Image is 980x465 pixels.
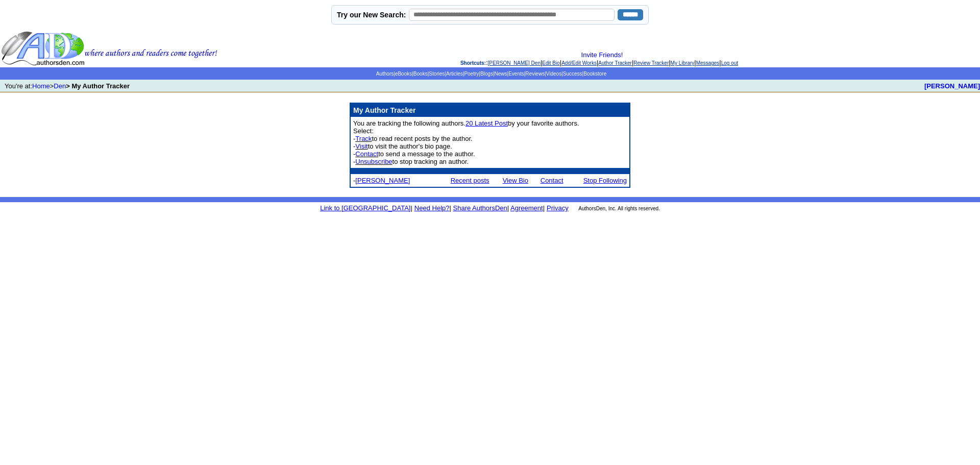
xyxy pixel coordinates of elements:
[446,71,463,77] a: Articles
[429,71,445,77] a: Stories
[395,71,412,77] a: eBooks
[355,150,378,158] font: Contact
[924,82,980,90] a: [PERSON_NAME]
[5,82,130,90] font: You're at: >
[353,106,627,114] p: My Author Tracker
[525,71,545,77] a: Reviews
[563,71,582,77] a: Success
[696,60,720,66] a: Messages
[464,71,479,77] a: Poetry
[503,177,528,184] a: View Bio
[353,119,579,165] font: You are tracking the following authors. by your favorite authors. Select: - to read recent posts ...
[460,60,486,66] span: Shortcuts:
[721,60,738,66] a: Log out
[547,204,569,212] a: Privacy
[578,206,660,211] font: AuthorsDen, Inc. All rights reserved.
[413,71,428,77] a: Books
[337,11,406,19] label: Try our New Search:
[633,60,669,66] a: Review Tracker
[449,204,451,212] font: |
[598,60,632,66] a: Author Tracker
[546,71,561,77] a: Videos
[581,51,623,59] a: Invite Friends!
[509,204,545,212] font: |
[465,119,508,127] a: 20 Latest Post
[671,60,695,66] a: My Library
[583,177,627,184] a: Stop Following
[561,60,597,66] a: Add/Edit Works
[453,204,507,212] a: Share AuthorsDen
[355,142,367,150] font: Visit
[583,71,606,77] a: Bookstore
[410,204,412,212] font: |
[508,71,524,77] a: Events
[480,71,493,77] a: Blogs
[376,71,394,77] a: Authors
[414,204,450,212] a: Need Help?
[507,204,509,212] font: |
[32,82,50,90] a: Home
[510,204,543,212] a: Agreement
[355,177,410,184] a: [PERSON_NAME]
[495,71,507,77] a: News
[219,51,979,66] div: : | | | | | | |
[1,31,217,66] img: header_logo2.gif
[355,158,392,165] font: Unsubscribe
[488,60,541,66] a: [PERSON_NAME] Den
[320,204,410,212] a: Link to [GEOGRAPHIC_DATA]
[353,177,410,184] font: -
[353,170,354,172] img: shim.gif
[541,177,563,184] a: Contact
[66,82,130,90] b: > My Author Tracker
[355,135,372,142] font: Track
[542,60,559,66] a: Edit Bio
[54,82,66,90] a: Den
[451,177,489,184] a: Recent posts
